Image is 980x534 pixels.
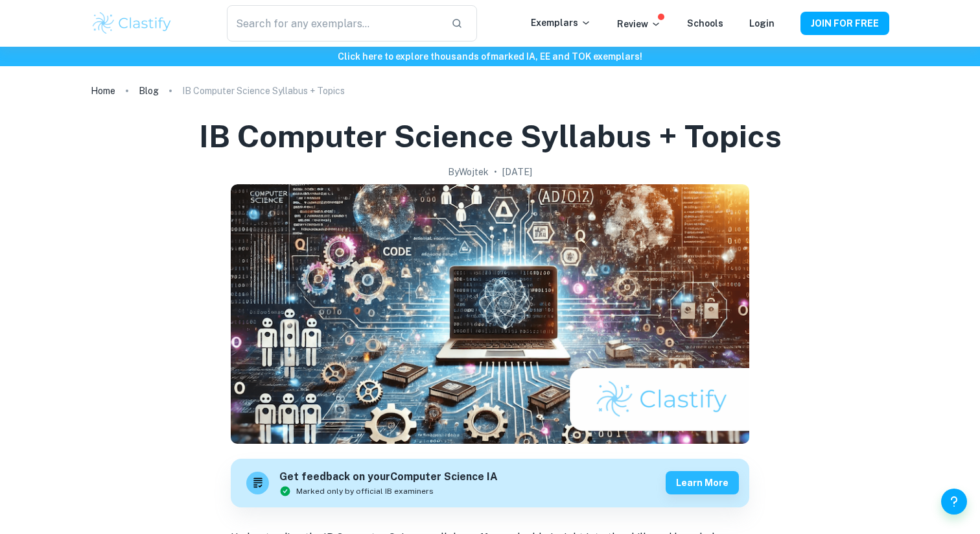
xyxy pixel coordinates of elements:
[448,165,489,179] h2: By Wojtek
[296,485,434,497] span: Marked only by official IB examiners
[91,82,115,100] a: Home
[617,17,661,31] p: Review
[199,115,782,157] h1: IB Computer Science Syllabus + Topics
[749,18,775,29] a: Login
[666,471,739,494] button: Learn more
[502,165,532,179] h2: [DATE]
[531,16,591,30] p: Exemplars
[279,469,498,485] h6: Get feedback on your Computer Science IA
[941,489,967,515] button: Help and Feedback
[227,5,441,42] input: Search for any exemplars...
[231,184,749,444] img: IB Computer Science Syllabus + Topics cover image
[91,10,173,36] img: Clastify logo
[800,12,889,35] button: JOIN FOR FREE
[231,459,749,507] a: Get feedback on yourComputer Science IAMarked only by official IB examinersLearn more
[139,82,159,100] a: Blog
[3,49,977,64] h6: Click here to explore thousands of marked IA, EE and TOK exemplars !
[182,84,345,98] p: IB Computer Science Syllabus + Topics
[687,18,723,29] a: Schools
[494,165,497,179] p: •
